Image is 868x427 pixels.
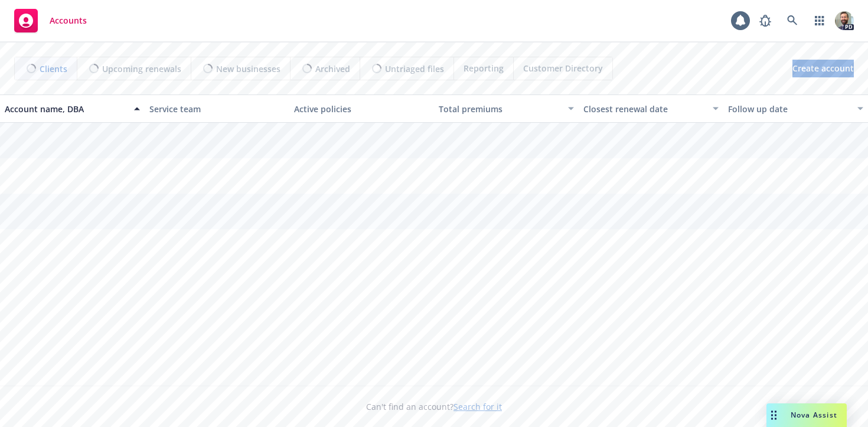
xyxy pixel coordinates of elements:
span: Can't find an account? [366,400,502,413]
span: Customer Directory [523,62,603,74]
div: Closest renewal date [583,103,706,115]
span: New businesses [216,63,280,75]
span: Create account [792,57,854,80]
div: Drag to move [766,403,781,427]
div: Active policies [294,103,429,115]
span: Upcoming renewals [102,63,181,75]
button: Follow up date [723,94,868,123]
button: Service team [145,94,289,123]
span: Archived [315,63,350,75]
a: Search for it [453,401,502,412]
div: Account name, DBA [5,103,127,115]
div: Total premiums [439,103,561,115]
div: Service team [149,103,285,115]
button: Total premiums [434,94,579,123]
button: Nova Assist [766,403,847,427]
button: Active policies [289,94,434,123]
span: Nova Assist [791,410,837,420]
a: Accounts [9,4,92,37]
span: Clients [40,63,67,75]
a: Switch app [808,9,831,32]
a: Create account [792,60,854,77]
div: Follow up date [728,103,850,115]
a: Report a Bug [753,9,777,32]
a: Search [781,9,804,32]
span: Accounts [50,16,87,25]
span: Untriaged files [385,63,444,75]
button: Closest renewal date [579,94,723,123]
span: Reporting [464,62,504,74]
img: photo [835,11,854,30]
